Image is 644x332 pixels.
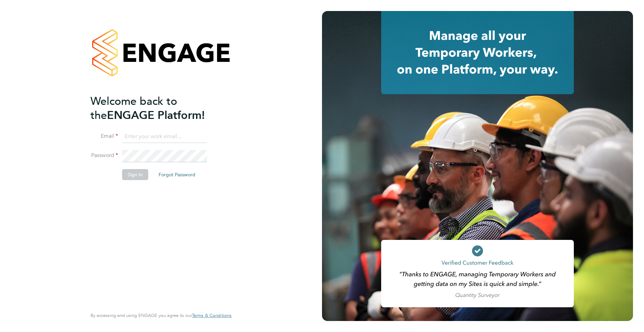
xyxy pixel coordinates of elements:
[90,94,225,122] h2: ENGAGE Platform!
[90,152,118,159] label: Password
[90,312,232,318] span: By accessing and using ENGAGE you agree to our
[192,313,232,318] a: Terms & Conditions
[153,169,201,180] button: Forgot Password
[90,95,177,122] span: Welcome back to the
[90,133,118,140] label: Email
[122,169,148,180] button: Sign In
[122,131,207,143] input: Enter your work email...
